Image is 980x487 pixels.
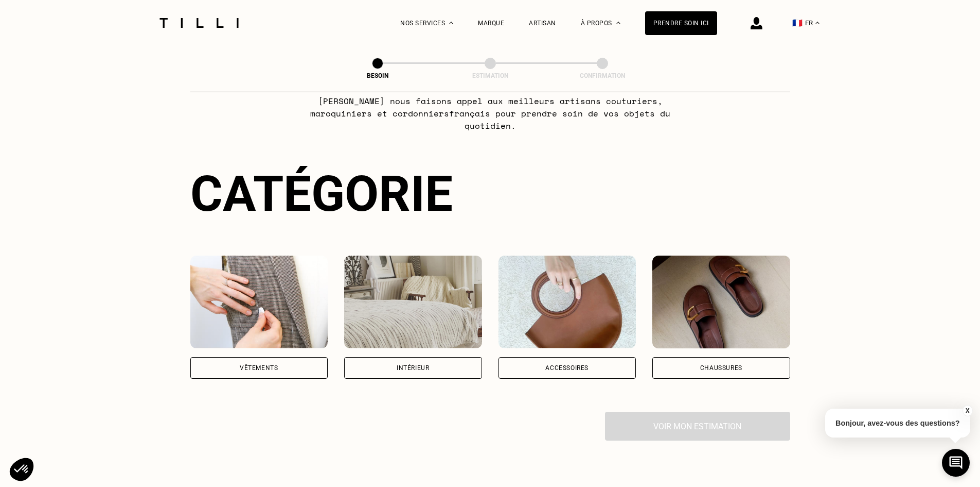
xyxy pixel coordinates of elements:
[815,22,819,24] img: menu déroulant
[439,72,542,79] div: Estimation
[326,72,429,79] div: Besoin
[478,20,504,27] a: Marque
[792,18,803,28] span: 🇫🇷
[645,11,717,35] a: Prendre soin ici
[240,365,278,371] div: Vêtements
[700,365,742,371] div: Chaussures
[751,17,762,29] img: icône connexion
[825,409,970,438] p: Bonjour, avez-vous des questions?
[652,256,790,348] img: Chaussures
[551,72,654,79] div: Confirmation
[962,405,972,416] button: X
[397,365,429,371] div: Intérieur
[449,22,453,24] img: Menu déroulant
[529,20,556,27] a: Artisan
[190,165,790,223] div: Catégorie
[545,365,589,371] div: Accessoires
[156,18,242,28] img: Logo du service de couturière Tilli
[344,256,482,348] img: Intérieur
[616,22,620,24] img: Menu déroulant à propos
[286,95,694,132] p: [PERSON_NAME] nous faisons appel aux meilleurs artisans couturiers , maroquiniers et cordonniers ...
[190,256,328,348] img: Vêtements
[498,256,636,348] img: Accessoires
